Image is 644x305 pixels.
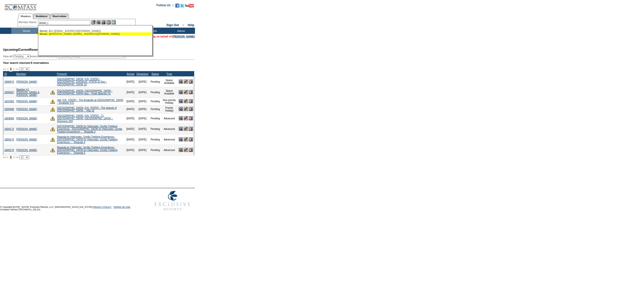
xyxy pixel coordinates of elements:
[50,14,69,19] a: Reservations
[149,134,161,145] td: Pending
[125,134,135,145] td: [DATE]
[50,90,55,94] img: There are insufficient days and/or tokens to cover this reservation
[50,116,55,121] img: There are insufficient days and/or tokens to cover this reservation
[101,20,106,24] img: Impersonate
[9,155,13,160] span: 1
[156,3,174,9] td: Follow Us ::
[57,107,117,112] a: [GEOGRAPHIC_DATA], [US_STATE] - The Islands of [GEOGRAPHIC_DATA] :: Villa 19
[161,145,178,155] td: Advanced
[179,148,183,152] img: View Reservation
[161,97,178,105] td: Non-priority Holiday
[19,20,38,24] div: Member Name:
[4,80,14,83] a: 1808474
[179,116,183,120] img: View Reservation
[57,146,117,154] a: Rwanda by Helicopter: Gorilla Trekking Experience - [GEOGRAPHIC_DATA] by Helicopter: Gorilla Trek...
[3,48,29,52] span: Upcoming/Current
[3,55,128,58] div: View all: reservations owned by:
[184,137,188,141] img: Confirm Reservation
[185,5,194,8] a: Subscribe to our YouTube Channel
[161,105,178,113] td: Priority Holiday
[149,76,161,87] td: Pending
[4,91,14,94] a: 1808407
[180,5,184,8] a: Follow us on Twitter
[189,148,193,152] img: Cancel Reservation
[16,138,37,141] a: [PERSON_NAME]
[189,79,193,84] img: Cancel Reservation
[16,128,37,130] a: [PERSON_NAME]
[13,156,15,159] span: >
[184,116,188,120] img: Confirm Reservation
[125,105,135,113] td: [DATE]
[166,23,179,27] a: Sign Out
[136,87,149,97] td: [DATE]
[137,72,148,75] a: Departure
[179,79,183,84] img: View Reservation
[15,156,18,159] span: >>
[125,113,135,124] td: [DATE]
[4,72,7,75] a: ID
[3,48,49,52] span: Reservations
[39,32,150,35] div: [PERSON_NAME] ([EMAIL_ADDRESS][DOMAIN_NAME])
[57,135,117,144] a: Rwanda by Helicopter: Gorilla Trekking Experience - [GEOGRAPHIC_DATA] by Helicopter: Gorilla Trek...
[161,113,178,124] td: Advanced
[182,23,184,27] span: ::
[50,99,55,104] img: There are insufficient days and/or tokens to cover this reservation
[136,97,149,105] td: [DATE]
[57,125,122,133] a: [GEOGRAPHIC_DATA] by Helicopter: Gorilla Trekking Experience - [GEOGRAPHIC_DATA] by Helicopter: G...
[184,127,188,131] img: Confirm Reservation
[11,28,40,34] td: Home
[188,23,194,27] a: Help
[189,90,193,94] img: Cancel Reservation
[16,72,26,75] a: Member
[57,114,113,123] a: [GEOGRAPHIC_DATA], [US_STATE] - 71 [GEOGRAPHIC_DATA], [GEOGRAPHIC_DATA] :: Devereux 204
[179,107,183,111] img: View Reservation
[189,137,193,141] img: Cancel Reservation
[50,107,55,112] img: There are insufficient days and/or tokens to cover this reservation
[125,87,135,97] td: [DATE]
[179,137,183,141] img: View Reservation
[125,145,135,155] td: [DATE]
[3,156,6,159] span: <<
[7,68,8,71] span: <
[136,145,149,155] td: [DATE]
[7,156,8,159] span: <
[3,61,194,64] div: Your search returned 8 reservations
[91,20,96,24] img: b_edit.gif
[127,72,134,75] a: Arrival
[149,97,161,105] td: Pending
[9,67,13,72] span: 1
[16,149,37,151] a: [PERSON_NAME]
[173,35,195,38] a: [PERSON_NAME]
[189,99,193,103] img: Cancel Reservation
[93,206,111,208] a: PRIVACY POLICY
[149,105,161,113] td: Pending
[50,127,55,131] img: There are insufficient days and/or tokens to cover this reservation
[149,145,161,155] td: Pending
[137,35,195,38] span: You are acting on behalf of:
[4,117,14,120] a: 1809069
[149,87,161,97] td: Pending
[136,124,149,134] td: [DATE]
[57,99,123,104] a: Vail, [US_STATE] - The Arrabelle at [GEOGRAPHIC_DATA] :: Arrabelle 572
[125,76,135,87] td: [DATE]
[16,117,37,120] a: [PERSON_NAME]
[136,76,149,87] td: [DATE]
[15,68,18,71] span: >>
[161,76,178,87] td: Space Available
[151,72,159,75] a: Status
[50,137,55,142] img: There are insufficient days and/or tokens to cover this reservation
[4,149,14,151] a: 1809175
[33,14,50,19] a: Residences
[4,128,14,130] a: 1809173
[184,107,188,111] img: Confirm Reservation
[150,188,195,213] img: Exclusive Resorts
[4,100,14,103] a: 1810352
[175,5,179,8] a: Become our fan on Facebook
[149,113,161,124] td: Pending
[189,127,193,131] img: Cancel Reservation
[161,134,178,145] td: Advanced
[179,90,183,94] img: View Reservation
[136,105,149,113] td: [DATE]
[57,72,67,75] a: Property
[125,97,135,105] td: [DATE]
